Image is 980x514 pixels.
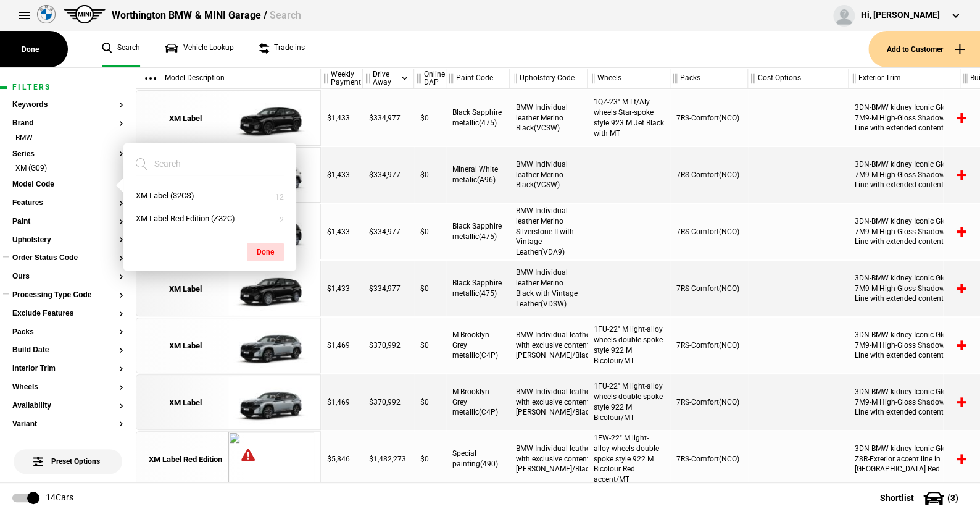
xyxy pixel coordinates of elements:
[321,318,363,373] div: $1,469
[12,163,123,175] li: XM (G09)
[12,133,123,145] li: BMW
[228,318,314,374] img: cosySec
[12,383,123,402] section: Wheels
[414,147,446,203] div: $0
[12,383,123,392] button: Wheels
[446,374,510,430] div: M Brooklyn Grey metallic(C4P)
[414,204,446,259] div: $0
[228,375,314,431] img: cosySec
[446,204,510,259] div: Black Sapphire metallic(475)
[446,147,510,203] div: Mineral White metalic(A96)
[849,318,960,373] div: 3DN-BMW kidney Iconic Glow, 7M9-M High-Gloss Shadow Line with extended contents
[446,90,510,146] div: Black Sapphire metallic(475)
[849,90,960,146] div: 3DN-BMW kidney Iconic Glow, 7M9-M High-Gloss Shadow Line with extended contents
[12,328,123,337] button: Packs
[321,431,363,487] div: $5,846
[748,68,848,89] div: Cost Options
[588,374,670,430] div: 1FU-22" M light-alloy wheels double spoke style 922 M Bicolour/MT
[670,147,748,203] div: 7RS-Comfort(NCO)
[588,318,670,373] div: 1FU-22" M light-alloy wheels double spoke style 922 M Bicolour/MT
[446,68,509,89] div: Paint Code
[670,68,747,89] div: Packs
[510,261,588,316] div: BMW Individual leather Merino Black with Vintage Leather(VDSW)
[136,153,269,175] input: Search
[143,91,228,146] a: XM Label
[510,431,588,487] div: BMW Individual leather Merino with exclusive contents | [PERSON_NAME]/Black(VDHZ)
[414,431,446,487] div: $0
[12,328,123,347] section: Packs
[363,431,414,487] div: $1,482,273
[321,90,363,146] div: $1,433
[414,374,446,430] div: $0
[588,431,670,487] div: 1FW-22" M light-alloy wheels double spoke style 922 M Bicolour Red accent/MT
[510,147,588,203] div: BMW Individual leather Merino Black(VCSW)
[849,204,960,259] div: 3DN-BMW kidney Iconic Glow, 7M9-M High-Gloss Shadow Line with extended contents
[123,208,296,230] button: XM Label Red Edition (Z32C)
[169,113,202,124] div: XM Label
[12,236,123,255] section: Upholstery
[169,397,202,408] div: XM Label
[510,90,588,146] div: BMW Individual leather Merino Black(VCSW)
[12,272,123,281] button: Ours
[46,492,73,504] div: 14 Cars
[321,68,362,89] div: Weekly Payment
[414,90,446,146] div: $0
[12,364,123,373] button: Interior Trim
[143,318,228,374] a: XM Label
[321,261,363,316] div: $1,433
[12,180,123,199] section: Model Code
[414,68,446,89] div: Online DAP
[510,68,587,89] div: Upholstery Code
[588,68,670,89] div: Wheels
[123,185,296,208] button: XM Label (32CS)
[12,217,123,226] button: Paint
[149,454,222,465] div: XM Label Red Edition
[143,432,228,487] a: XM Label Red Edition
[446,431,510,487] div: Special painting(490)
[228,261,314,317] img: cosySec
[36,442,100,466] span: Preset Options
[414,261,446,316] div: $0
[12,310,123,318] button: Exclude Features
[849,68,960,89] div: Exterior Trim
[12,101,123,119] section: Keywords
[228,432,314,487] img: cosySec
[12,364,123,383] section: Interior Trim
[259,31,305,67] a: Trade ins
[446,318,510,373] div: M Brooklyn Grey metallic(C4P)
[143,261,228,317] a: XM Label
[12,119,123,150] section: BrandBMW
[169,340,202,352] div: XM Label
[12,236,123,245] button: Upholstery
[12,254,123,272] section: Order Status Code
[849,374,960,430] div: 3DN-BMW kidney Iconic Glow, 7M9-M High-Gloss Shadow Line with extended contents
[64,5,106,23] img: mini.png
[363,68,413,89] div: Drive Away
[414,318,446,373] div: $0
[12,402,123,410] button: Availability
[670,204,748,259] div: 7RS-Comfort(NCO)
[12,402,123,420] section: Availability
[269,9,301,21] span: Search
[849,147,960,203] div: 3DN-BMW kidney Iconic Glow, 7M9-M High-Gloss Shadow Line with extended contents
[12,199,123,217] section: Features
[165,31,234,67] a: Vehicle Lookup
[12,346,123,364] section: Build Date
[510,318,588,373] div: BMW Individual leather Merino with exclusive contents | [PERSON_NAME]/Black(VDHZ)
[12,291,123,300] button: Processing Type Code
[12,346,123,355] button: Build Date
[588,90,670,146] div: 1QZ-23" M Lt/Aly wheels Star-spoke style 923 M Jet Black with MT
[880,494,914,502] span: Shortlist
[12,83,123,91] h1: Filters
[363,374,414,430] div: $370,992
[143,375,228,431] a: XM Label
[12,101,123,109] button: Keywords
[849,431,960,487] div: 3DN-BMW kidney Iconic Glow, Z8R-Exterior accent line in [GEOGRAPHIC_DATA] Red
[321,147,363,203] div: $1,433
[363,204,414,259] div: $334,977
[670,431,748,487] div: 7RS-Comfort(NCO)
[12,254,123,263] button: Order Status Code
[12,420,123,429] button: Variant
[12,217,123,236] section: Paint
[670,374,748,430] div: 7RS-Comfort(NCO)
